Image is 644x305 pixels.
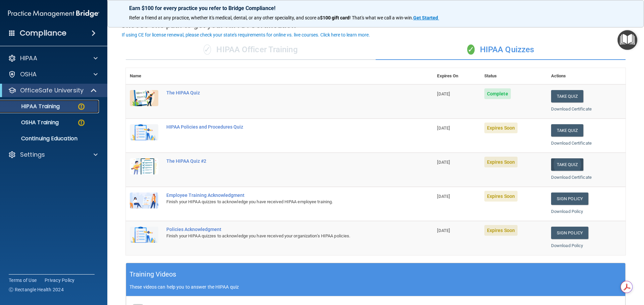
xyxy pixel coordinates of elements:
p: Continuing Education [4,135,96,142]
p: OfficeSafe University [20,86,84,94]
span: [DATE] [437,91,450,96]
span: Expires Soon [484,157,518,167]
button: Take Quiz [551,158,583,171]
span: Ⓒ Rectangle Health 2024 [9,286,64,293]
button: If using CE for license renewal, please check your state's requirements for online vs. live cours... [121,31,371,38]
div: The HIPAA Quiz [166,90,399,95]
button: Take Quiz [551,90,583,102]
a: HIPAA [8,54,98,62]
div: The HIPAA Quiz #2 [166,158,399,164]
a: Sign Policy [551,193,588,205]
span: [DATE] [437,228,450,233]
h4: Compliance [20,28,66,38]
span: Refer a friend at any practice, whether it's medical, dental, or any other speciality, and score a [129,15,320,20]
p: HIPAA Training [4,103,60,110]
span: Expires Soon [484,225,518,236]
span: Expires Soon [484,191,518,202]
p: Earn $100 for every practice you refer to Bridge Compliance! [129,5,622,11]
a: Terms of Use [9,277,37,284]
p: OSHA [20,70,37,78]
strong: Get Started [413,15,438,20]
img: warning-circle.0cc9ac19.png [77,102,86,111]
th: Expires On [433,68,480,84]
img: warning-circle.0cc9ac19.png [77,119,86,127]
button: Open Resource Center [618,30,637,50]
a: Settings [8,151,98,159]
div: HIPAA Quizzes [376,40,626,60]
span: [DATE] [437,160,450,165]
a: Get Started [413,15,439,20]
div: HIPAA Officer Training [126,40,376,60]
img: PMB logo [8,7,99,20]
a: Download Certificate [551,106,592,111]
p: HIPAA [20,54,37,62]
span: [DATE] [437,126,450,131]
a: Download Certificate [551,175,592,180]
div: Finish your HIPAA quizzes to acknowledge you have received your organization’s HIPAA policies. [166,232,399,240]
th: Actions [547,68,626,84]
p: Settings [20,151,45,159]
a: OSHA [8,70,98,78]
span: ✓ [467,45,475,55]
p: OSHA Training [4,119,59,126]
a: Privacy Policy [45,277,75,284]
div: If using CE for license renewal, please check your state's requirements for online vs. live cours... [122,32,370,37]
span: ✓ [204,45,211,55]
div: HIPAA Policies and Procedures Quiz [166,124,399,130]
p: These videos can help you to answer the HIPAA quiz [129,284,622,290]
a: Sign Policy [551,227,588,239]
a: Download Policy [551,243,583,248]
th: Name [126,68,162,84]
div: Finish your HIPAA quizzes to acknowledge you have received HIPAA employee training. [166,198,399,206]
span: Complete [484,88,511,99]
th: Status [480,68,547,84]
button: Take Quiz [551,124,583,137]
h5: Training Videos [129,269,176,280]
span: [DATE] [437,194,450,199]
strong: $100 gift card [320,15,350,20]
div: Employee Training Acknowledgment [166,193,399,198]
a: Download Certificate [551,141,592,146]
a: OfficeSafe University [8,86,97,94]
a: Download Policy [551,209,583,214]
div: Policies Acknowledgment [166,227,399,232]
span: Expires Soon [484,123,518,133]
span: ! That's what we call a win-win. [350,15,413,20]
